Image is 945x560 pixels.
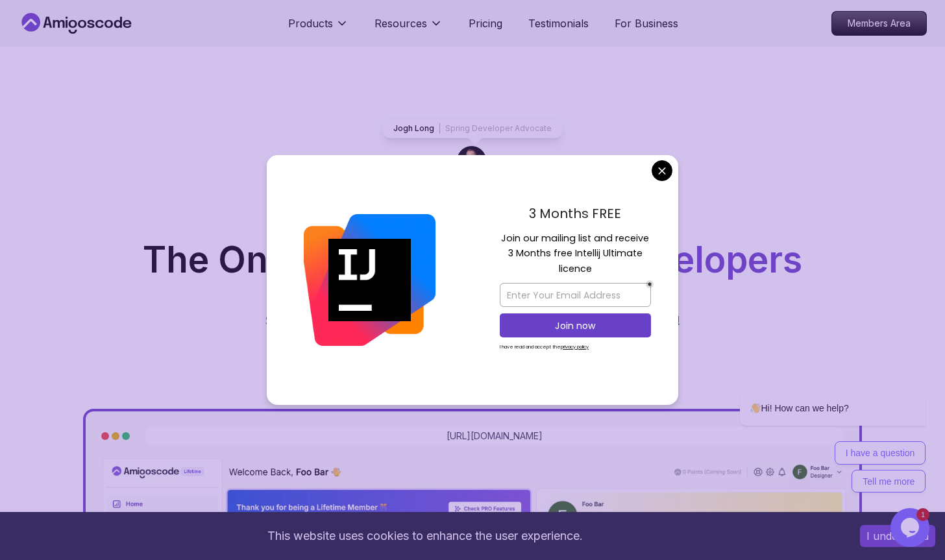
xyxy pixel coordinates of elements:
[698,273,932,502] iframe: chat widget
[288,16,349,42] button: Products
[528,16,589,31] a: Testimonials
[831,11,927,36] a: Members Area
[890,508,932,547] iframe: chat widget
[445,123,552,134] p: Spring Developer Advocate
[447,430,543,443] a: [URL][DOMAIN_NAME]
[607,238,802,281] span: Developers
[393,123,434,134] p: Jogh Long
[374,16,443,42] button: Resources
[254,293,691,330] p: Get unlimited access to coding , , and . Start your journey or level up your career with Amigosco...
[374,16,427,31] p: Resources
[469,16,502,31] a: Pricing
[457,146,488,177] img: josh long
[10,522,841,550] div: This website uses cookies to enhance the user experience.
[615,16,678,31] a: For Business
[288,16,333,31] p: Products
[29,242,916,278] h1: The One-Stop Platform for
[860,525,935,547] button: Accept cookies
[832,12,926,35] p: Members Area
